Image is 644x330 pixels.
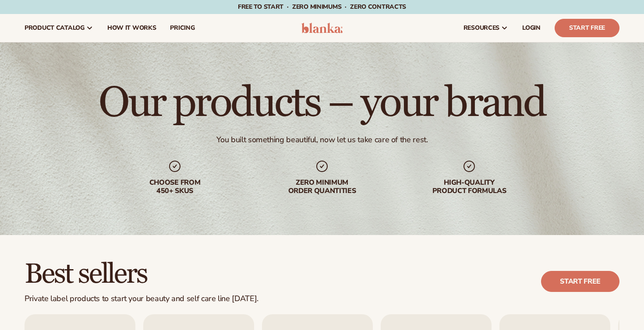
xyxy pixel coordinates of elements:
span: How It Works [107,25,156,32]
a: product catalog [18,14,100,42]
div: Private label products to start your beauty and self care line [DATE]. [25,294,258,304]
a: LOGIN [515,14,548,42]
span: resources [464,25,499,32]
div: Choose from 450+ Skus [119,179,231,195]
h2: Best sellers [25,260,258,289]
h1: Our products – your brand [99,82,545,124]
span: Free to start · ZERO minimums · ZERO contracts [238,3,406,11]
span: product catalog [25,25,85,32]
span: pricing [170,25,195,32]
a: pricing [163,14,202,42]
div: Zero minimum order quantities [266,179,378,195]
a: Start free [541,271,619,292]
a: How It Works [100,14,163,42]
div: You built something beautiful, now let us take care of the rest. [216,135,428,145]
img: logo [301,23,343,33]
span: LOGIN [522,25,541,32]
a: resources [456,14,515,42]
div: High-quality product formulas [413,179,525,195]
a: Start Free [555,19,619,37]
